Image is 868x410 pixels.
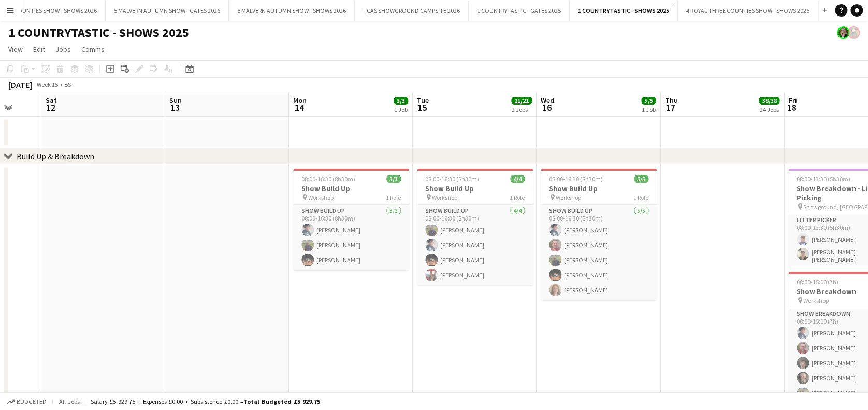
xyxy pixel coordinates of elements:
[33,45,45,54] span: Edit
[847,26,860,39] app-user-avatar: Esme Ruff
[17,151,94,162] div: Build Up & Breakdown
[57,398,82,405] span: All jobs
[51,42,75,56] a: Jobs
[17,398,47,405] span: Budgeted
[678,1,818,21] button: 4 ROYAL THREE COUNTIES SHOW - SHOWS 2025
[5,396,48,407] button: Budgeted
[77,42,109,56] a: Comms
[34,81,60,89] span: Week 15
[8,25,189,40] h1: 1 COUNTRYTASTIC - SHOWS 2025
[29,42,49,56] a: Edit
[570,1,678,21] button: 1 COUNTRYTASTIC - SHOWS 2025
[91,398,320,405] div: Salary £5 929.75 + Expenses £0.00 + Subsistence £0.00 =
[4,42,27,56] a: View
[106,1,229,21] button: 5 MALVERN AUTUMN SHOW - GATES 2026
[243,398,320,405] span: Total Budgeted £5 929.75
[8,45,23,54] span: View
[81,45,105,54] span: Comms
[837,26,849,39] app-user-avatar: Emily Jauncey
[8,80,32,90] div: [DATE]
[55,45,71,54] span: Jobs
[229,1,355,21] button: 5 MALVERN AUTUMN SHOW - SHOWS 2026
[469,1,570,21] button: 1 COUNTRYTASTIC - GATES 2025
[355,1,469,21] button: TCAS SHOWGROUND CAMPSITE 2026
[64,81,75,89] div: BST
